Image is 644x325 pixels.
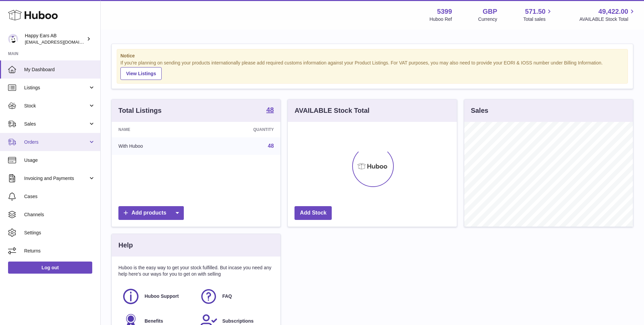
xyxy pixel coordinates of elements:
[266,106,274,114] a: 48
[118,206,184,220] a: Add products
[145,293,179,299] span: Huboo Support
[266,106,274,113] strong: 48
[200,287,271,306] a: FAQ
[120,53,624,59] strong: Notice
[483,7,497,16] strong: GBP
[24,66,95,73] span: My Dashboard
[145,318,163,324] span: Benefits
[118,241,133,250] h3: Help
[24,103,88,109] span: Stock
[24,139,88,145] span: Orders
[24,230,95,236] span: Settings
[222,318,254,324] span: Subscriptions
[598,7,628,16] span: 49,422.00
[24,193,95,200] span: Cases
[579,16,636,22] span: AVAILABLE Stock Total
[579,7,636,22] a: 49,422.00 AVAILABLE Stock Total
[122,287,193,306] a: Huboo Support
[118,106,162,115] h3: Total Listings
[294,206,332,220] a: Add Stock
[25,33,85,45] div: Happy Ears AB
[118,265,274,277] p: Huboo is the easy way to get your stock fulfilled. But incase you need any help here's our ways f...
[112,137,201,155] td: With Huboo
[523,16,553,22] span: Total sales
[294,106,369,115] h3: AVAILABLE Stock Total
[112,122,201,137] th: Name
[201,122,281,137] th: Quantity
[268,143,274,149] a: 48
[24,121,88,127] span: Sales
[523,7,553,22] a: 571.50 Total sales
[24,175,88,182] span: Invoicing and Payments
[120,67,162,80] a: View Listings
[8,34,18,44] img: 3pl@happyearsearplugs.com
[24,85,88,91] span: Listings
[8,262,92,274] a: Log out
[471,106,488,115] h3: Sales
[478,16,497,22] div: Currency
[525,7,545,16] span: 571.50
[24,212,95,218] span: Channels
[437,7,452,16] strong: 5399
[430,16,452,22] div: Huboo Ref
[24,248,95,254] span: Returns
[120,60,624,80] div: If you're planning on sending your products internationally please add required customs informati...
[222,293,232,299] span: FAQ
[25,39,99,45] span: [EMAIL_ADDRESS][DOMAIN_NAME]
[24,157,95,164] span: Usage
